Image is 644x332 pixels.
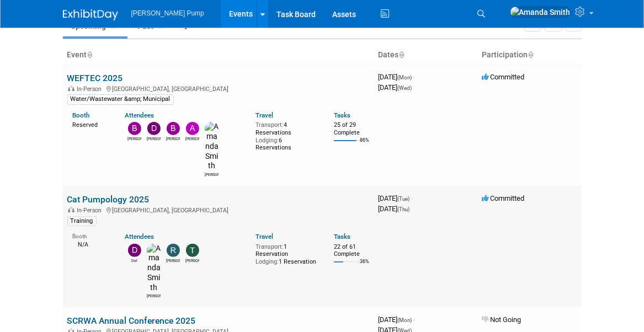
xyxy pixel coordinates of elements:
span: [DATE] [379,315,416,324]
img: David Perry [147,122,161,135]
a: WEFTEC 2025 [67,73,123,83]
a: Sort by Event Name [87,50,93,59]
div: 22 of 61 Complete [334,243,370,258]
a: Attendees [125,111,154,119]
img: Robert Lega [167,244,180,257]
div: David Perry [147,135,161,142]
div: Brian Lee [166,135,180,142]
a: Cat Pumpology 2025 [67,194,150,205]
th: Event [63,46,374,65]
span: [DATE] [379,194,413,202]
span: Committed [482,73,525,81]
img: Bobby Zitzka [128,122,141,135]
a: SCRWA Annual Conference 2025 [67,315,196,326]
div: Reserved [73,119,109,129]
th: Participation [478,46,582,65]
span: (Tue) [398,196,410,202]
span: In-Person [77,85,105,93]
div: Training [67,216,97,226]
div: Teri Beth Perkins [185,257,199,264]
img: ExhibitDay [63,9,118,20]
span: Lodging: [256,258,279,265]
a: Sort by Start Date [399,50,405,59]
img: Teri Beth Perkins [186,244,199,257]
img: Del Ritz [128,244,141,257]
span: In-Person [77,207,105,214]
a: Sort by Participation Type [528,50,534,59]
a: Travel [256,111,273,119]
span: (Wed) [398,85,412,91]
img: Brian Lee [167,122,180,135]
span: Transport: [256,243,284,250]
a: Attendees [125,233,154,240]
span: [DATE] [379,83,412,92]
span: [PERSON_NAME] Pump [131,9,204,17]
a: Travel [256,233,273,240]
span: (Thu) [398,206,410,212]
img: In-Person Event [68,207,74,212]
div: [GEOGRAPHIC_DATA], [GEOGRAPHIC_DATA] [67,205,370,214]
span: (Mon) [398,74,412,81]
a: Booth [73,111,90,119]
span: - [412,194,413,202]
div: Amanda Smith [147,292,161,299]
div: Allan Curry [185,135,199,142]
div: 1 Reservation 1 Reservation [256,241,317,266]
div: [GEOGRAPHIC_DATA], [GEOGRAPHIC_DATA] [67,84,370,93]
div: 4 Reservations 6 Reservations [256,119,317,152]
div: Bobby Zitzka [127,135,141,142]
td: 36% [360,259,369,274]
img: Amanda Smith [147,244,161,293]
div: Robert Lega [166,257,180,264]
img: Amanda Smith [510,6,571,18]
div: Water/Wastewater &amp; Municipal [67,94,174,104]
th: Dates [374,46,478,65]
span: - [414,315,416,324]
a: Tasks [334,233,350,240]
span: Committed [482,194,525,202]
img: Amanda Smith [205,122,219,171]
span: Not Going [482,315,521,324]
a: Tasks [334,111,350,119]
div: N/A [73,240,109,249]
span: - [414,73,416,81]
span: [DATE] [379,205,410,213]
div: Booth [73,229,109,240]
span: [DATE] [379,73,416,81]
td: 86% [360,137,369,152]
div: 25 of 29 Complete [334,121,370,136]
img: In-Person Event [68,85,74,91]
span: Lodging: [256,137,279,144]
span: Transport: [256,121,284,128]
div: Amanda Smith [205,171,219,178]
span: (Mon) [398,317,412,323]
div: Del Ritz [127,257,141,264]
img: Allan Curry [186,122,199,135]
